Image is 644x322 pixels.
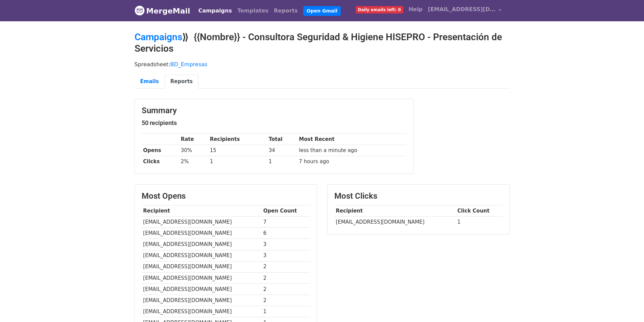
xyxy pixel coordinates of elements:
[142,272,262,283] td: [EMAIL_ADDRESS][DOMAIN_NAME]
[356,6,403,14] span: Daily emails left: 0
[165,75,198,89] a: Reports
[142,228,262,239] td: [EMAIL_ADDRESS][DOMAIN_NAME]
[142,306,262,317] td: [EMAIL_ADDRESS][DOMAIN_NAME]
[142,217,262,228] td: [EMAIL_ADDRESS][DOMAIN_NAME]
[179,145,208,156] td: 30%
[142,205,262,217] th: Recipient
[135,5,145,16] img: MergeMail logo
[235,4,271,18] a: Templates
[135,61,510,68] p: Spreadsheet:
[208,134,267,145] th: Recipients
[179,134,208,145] th: Rate
[142,250,262,261] td: [EMAIL_ADDRESS][DOMAIN_NAME]
[267,156,297,167] td: 1
[456,217,503,228] td: 1
[142,283,262,295] td: [EMAIL_ADDRESS][DOMAIN_NAME]
[334,205,456,217] th: Recipient
[297,134,406,145] th: Most Recent
[208,156,267,167] td: 1
[297,145,406,156] td: less than a minute ago
[135,4,190,18] a: MergeMail
[208,145,267,156] td: 15
[142,295,262,306] td: [EMAIL_ADDRESS][DOMAIN_NAME]
[334,191,503,201] h3: Most Clicks
[262,272,310,283] td: 2
[262,205,310,217] th: Open Count
[142,156,179,167] th: Clicks
[142,261,262,272] td: [EMAIL_ADDRESS][DOMAIN_NAME]
[262,250,310,261] td: 3
[267,145,297,156] td: 34
[135,31,182,43] a: Campaigns
[142,119,406,127] h5: 50 recipients
[456,205,503,217] th: Click Count
[142,145,179,156] th: Opens
[262,228,310,239] td: 6
[271,4,301,18] a: Reports
[406,3,425,16] a: Help
[142,191,310,201] h3: Most Opens
[262,295,310,306] td: 2
[262,239,310,250] td: 3
[428,5,496,14] span: [EMAIL_ADDRESS][DOMAIN_NAME]
[425,3,504,19] a: [EMAIL_ADDRESS][DOMAIN_NAME]
[262,283,310,295] td: 2
[353,3,406,16] a: Daily emails left: 0
[297,156,406,167] td: 7 hours ago
[142,106,406,116] h3: Summary
[262,217,310,228] td: 7
[170,61,208,68] a: BD_Empresas
[262,261,310,272] td: 2
[179,156,208,167] td: 2%
[135,75,165,89] a: Emails
[267,134,297,145] th: Total
[334,217,456,228] td: [EMAIL_ADDRESS][DOMAIN_NAME]
[262,306,310,317] td: 1
[135,31,510,54] h2: ⟫ {{Nombre}} - Consultora Seguridad & Higiene HISEPRO - Presentación de Servicios
[142,239,262,250] td: [EMAIL_ADDRESS][DOMAIN_NAME]
[196,4,235,18] a: Campaigns
[303,6,341,16] a: Open Gmail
